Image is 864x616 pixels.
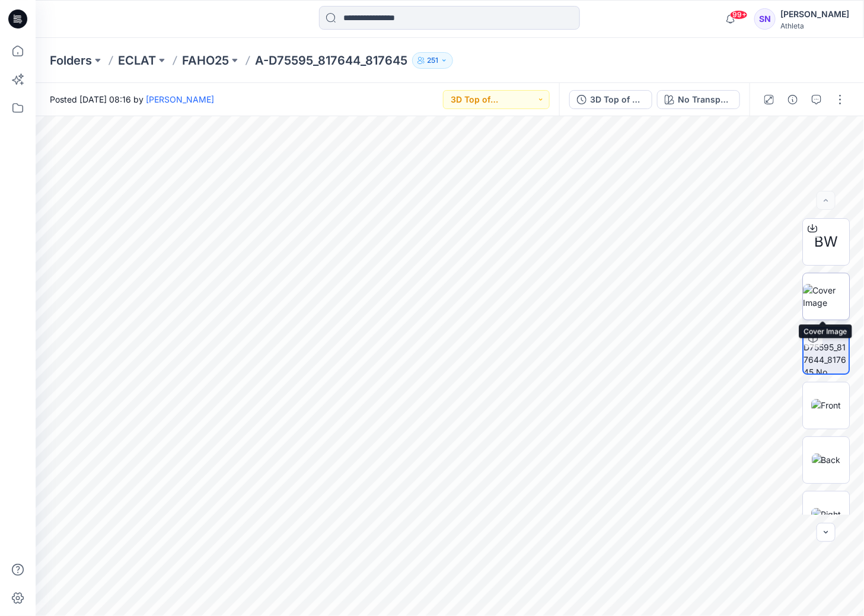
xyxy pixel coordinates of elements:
div: Athleta [780,21,849,30]
div: 3D Top of Production [590,93,645,106]
a: FAHO25 [182,52,229,69]
img: Front [811,399,841,411]
img: A-D75595_817644_817645 No Transparency [804,328,849,374]
p: A-D75595_817644_817645 [255,52,407,69]
a: Folders [50,52,92,69]
span: 99+ [730,10,748,20]
button: No Transparency [657,90,740,109]
span: Posted [DATE] 08:16 by [50,93,214,106]
button: 3D Top of Production [569,90,652,109]
a: [PERSON_NAME] [146,94,214,104]
div: SN [754,8,776,30]
p: 251 [427,54,438,67]
button: 251 [412,52,453,69]
div: [PERSON_NAME] [780,7,849,21]
a: ECLAT [118,52,156,69]
div: No Transparency [678,93,732,106]
button: Details [783,90,802,109]
span: BW [814,231,838,253]
img: Right [811,508,841,521]
img: Cover Image [803,284,849,309]
img: Back [812,454,841,466]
